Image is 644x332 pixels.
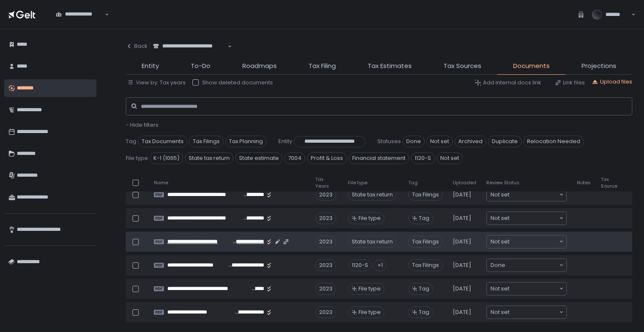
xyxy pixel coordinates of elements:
[191,61,210,71] span: To-Do
[348,189,397,201] div: State tax return
[315,283,336,295] div: 2023
[402,136,425,147] span: Done
[348,259,372,271] div: 1120-S
[278,138,292,145] span: Entity
[509,238,558,246] input: Search for option
[491,238,509,246] span: Not set
[358,285,381,293] span: File type
[127,79,186,86] button: View by: Tax years
[487,259,566,272] div: Search for option
[307,152,347,164] span: Profit & Loss
[225,136,267,147] span: Tax Planning
[453,238,471,246] span: [DATE]
[408,236,443,248] span: Tax Filings
[491,191,509,199] span: Not set
[487,235,566,248] div: Search for option
[509,308,558,316] input: Search for option
[150,152,183,164] span: K-1 (1065)
[601,176,617,189] span: Tax Source
[315,236,336,248] div: 2023
[315,176,338,189] span: Tax Years
[377,138,401,145] span: Statuses
[509,191,558,199] input: Search for option
[454,136,486,147] span: Archived
[509,214,558,222] input: Search for option
[242,61,277,71] span: Roadmaps
[436,152,463,164] span: Not set
[348,152,409,164] span: Financial statement
[315,306,336,318] div: 2023
[315,189,336,201] div: 2023
[453,214,471,222] span: [DATE]
[126,121,158,129] button: - Hide filters
[408,189,443,201] span: Tax Filings
[509,285,558,293] input: Search for option
[348,180,367,186] span: File type
[419,285,429,293] span: Tag
[315,259,336,271] div: 2023
[491,261,505,269] span: Done
[126,138,136,145] span: Tag
[348,236,397,248] div: State tax return
[284,152,305,164] span: 7004
[56,18,104,26] input: Search for option
[309,61,336,71] span: Tax Filing
[505,261,558,269] input: Search for option
[368,61,412,71] span: Tax Estimates
[358,308,381,316] span: File type
[555,79,585,86] button: Link files
[513,61,550,71] span: Documents
[315,212,336,224] div: 2023
[453,180,476,186] span: Uploaded
[374,259,387,271] div: +1
[487,212,566,225] div: Search for option
[592,78,632,86] button: Upload files
[235,152,283,164] span: State estimate
[138,136,187,147] span: Tax Documents
[154,180,168,186] span: Name
[453,261,471,269] span: [DATE]
[148,38,232,55] div: Search for option
[126,42,148,50] div: Back
[126,154,148,162] span: File type
[185,152,234,164] span: State tax return
[487,188,566,201] div: Search for option
[411,152,435,164] span: 1120-S
[491,214,509,222] span: Not set
[523,136,584,147] span: Relocation Needed
[475,79,541,86] button: Add internal docs link
[142,61,159,71] span: Entity
[487,306,566,319] div: Search for option
[189,136,223,147] span: Tax Filings
[358,214,381,222] span: File type
[487,282,566,295] div: Search for option
[577,180,591,186] span: Notes
[453,285,471,293] span: [DATE]
[453,191,471,199] span: [DATE]
[50,6,109,24] div: Search for option
[486,180,519,186] span: Review Status
[488,136,522,147] span: Duplicate
[453,308,471,316] span: [DATE]
[582,61,616,71] span: Projections
[444,61,481,71] span: Tax Sources
[408,259,443,271] span: Tax Filings
[426,136,453,147] span: Not set
[126,38,148,55] button: Back
[491,285,509,293] span: Not set
[491,308,509,316] span: Not set
[126,121,158,129] span: - Hide filters
[419,214,429,222] span: Tag
[408,180,418,186] span: Tag
[153,50,227,58] input: Search for option
[419,308,429,316] span: Tag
